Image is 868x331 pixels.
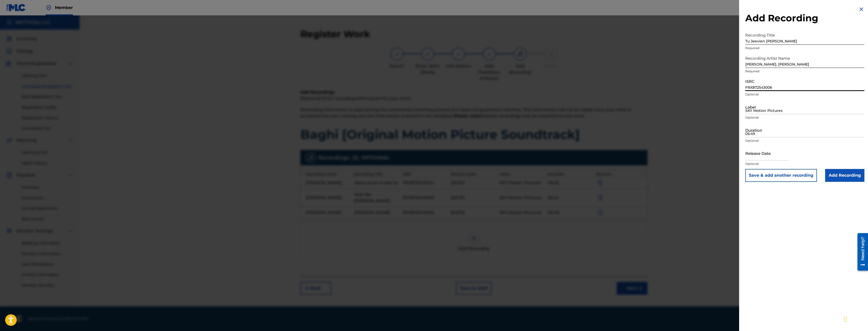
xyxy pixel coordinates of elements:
[745,92,864,97] p: Optional
[842,306,868,331] iframe: Chat Widget
[6,4,26,11] img: MLC Logo
[745,69,864,74] p: Required
[55,5,73,11] span: Member
[745,46,864,50] p: Required
[745,169,817,182] button: Save & add another recording
[745,115,864,120] p: Optional
[745,12,864,24] h2: Add Recording
[854,230,868,273] iframe: Resource Center
[825,169,864,182] input: Add Recording
[46,5,52,11] img: Top Rightsholder
[745,162,864,166] p: Optional
[745,138,864,143] p: Optional
[844,311,847,327] div: Drag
